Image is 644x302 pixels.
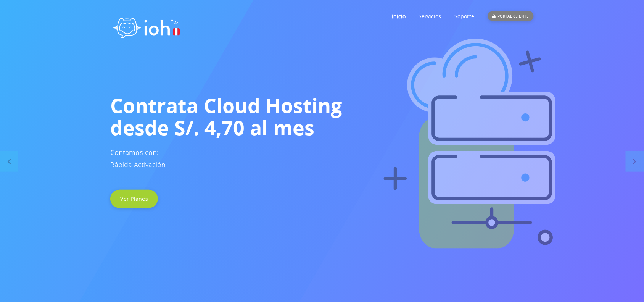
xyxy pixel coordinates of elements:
[167,160,171,169] span: |
[110,190,158,208] a: Ver Planes
[455,1,475,31] a: Soporte
[110,160,167,169] span: Rápida Activación.
[110,146,534,171] h3: Contamos con:
[419,1,441,31] a: Servicios
[110,10,183,44] img: logo ioh
[488,11,534,21] div: PORTAL CLIENTE
[110,94,534,139] h1: Contrata Cloud Hosting desde S/. 4,70 al mes
[392,1,406,31] a: Inicio
[488,1,534,31] a: PORTAL CLIENTE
